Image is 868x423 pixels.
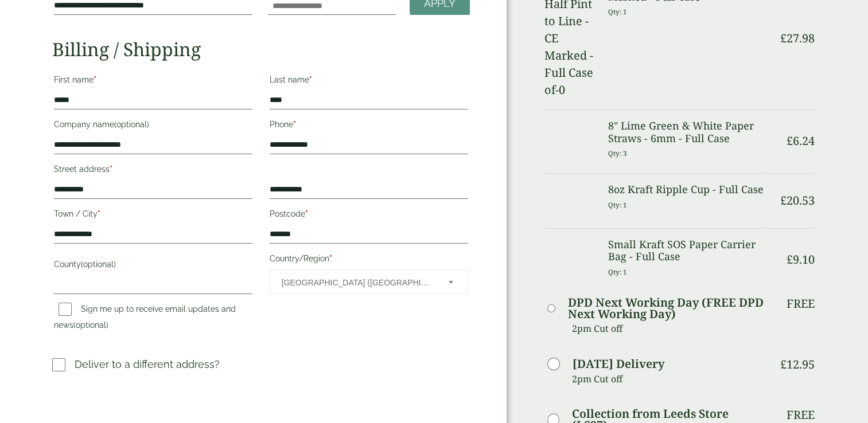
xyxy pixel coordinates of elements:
[608,7,627,16] small: Qty: 1
[98,209,100,218] abbr: required
[780,296,787,312] span: £
[608,120,765,144] h3: 8" Lime Green & White Paper Straws - 6mm - Full Case
[780,30,787,46] span: £
[54,161,252,181] label: Street address
[608,149,627,158] small: Qty: 3
[608,279,627,287] small: Qty: 1
[73,320,108,330] span: (optional)
[54,206,252,225] label: Town / City
[270,116,468,136] label: Phone
[544,261,594,347] img: 8oz Kraft Ripple Cup-Full Case of-0
[94,75,96,84] abbr: required
[59,303,72,316] input: Sign me up to receive email updates and news(optional)
[54,116,252,136] label: Company name
[114,120,149,129] span: (optional)
[544,120,594,240] img: 8" Line Green & White Paper Straws-Full Case-0
[270,250,468,270] label: Country/Region
[608,261,765,274] h3: 8oz Kraft Ripple Cup - Full Case
[780,30,815,46] bdi: 27.98
[270,206,468,225] label: Postcode
[52,38,470,60] h2: Billing / Shipping
[780,296,815,312] bdi: 20.53
[270,270,468,294] span: Country/Region
[270,72,468,91] label: Last name
[81,260,116,269] span: (optional)
[75,357,220,372] p: Deliver to a different address?
[110,164,112,174] abbr: required
[787,172,815,187] bdi: 6.24
[608,398,627,406] small: Qty: 1
[293,120,296,129] abbr: required
[305,209,308,218] abbr: required
[282,271,433,295] span: United Kingdom (UK)
[309,75,312,84] abbr: required
[54,256,252,276] label: County
[787,172,793,187] span: £
[54,72,252,91] label: First name
[329,254,332,263] abbr: required
[608,369,765,393] h3: Small Kraft SOS Paper Carrier Bag - Full Case
[54,304,236,333] label: Sign me up to receive email updates and news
